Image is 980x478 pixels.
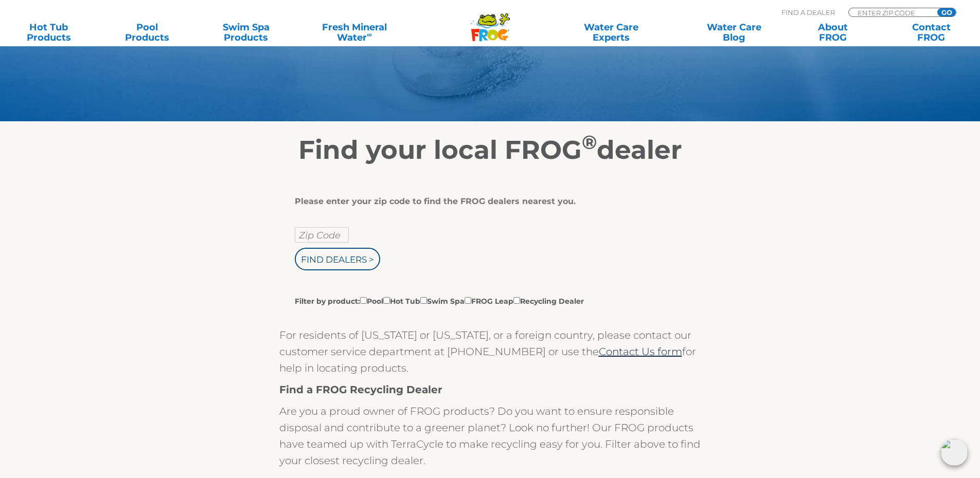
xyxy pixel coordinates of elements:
a: Contact Us form [599,345,682,358]
a: ContactFROG [893,22,970,43]
p: Find A Dealer [781,8,835,17]
input: Filter by product:PoolHot TubSwim SpaFROG LeapRecycling Dealer [513,297,520,304]
sup: ∞ [367,30,372,39]
h2: Find your local FROG dealer [174,135,807,166]
input: Filter by product:PoolHot TubSwim SpaFROG LeapRecycling Dealer [360,297,367,304]
a: Water CareBlog [696,22,772,43]
sup: ® [582,131,597,154]
input: Zip Code Form [857,8,926,17]
a: Water CareExperts [549,22,673,43]
img: openIcon [941,439,968,466]
p: For residents of [US_STATE] or [US_STATE], or a foreign country, please contact our customer serv... [279,327,701,376]
label: Filter by product: Pool Hot Tub Swim Spa FROG Leap Recycling Dealer [295,295,584,306]
input: Find Dealers > [295,248,380,270]
a: PoolProducts [109,22,186,43]
a: AboutFROG [794,22,871,43]
a: Swim SpaProducts [208,22,284,43]
strong: Find a FROG Recycling Dealer [279,383,442,396]
a: Hot TubProducts [10,22,87,43]
input: Filter by product:PoolHot TubSwim SpaFROG LeapRecycling Dealer [420,297,427,304]
input: Filter by product:PoolHot TubSwim SpaFROG LeapRecycling Dealer [383,297,390,304]
a: Fresh MineralWater∞ [306,22,402,43]
input: GO [937,8,956,16]
p: Are you a proud owner of FROG products? Do you want to ensure responsible disposal and contribute... [279,403,701,469]
input: Filter by product:PoolHot TubSwim SpaFROG LeapRecycling Dealer [465,297,471,304]
div: Please enter your zip code to find the FROG dealers nearest you. [295,196,678,207]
